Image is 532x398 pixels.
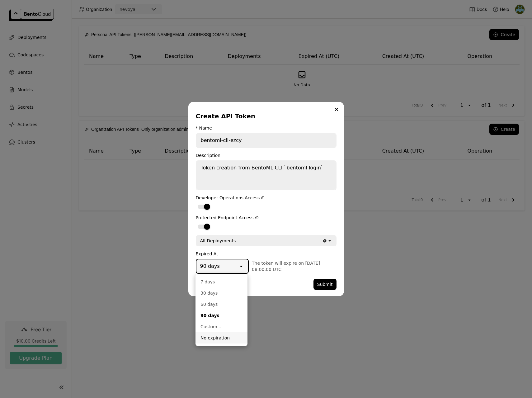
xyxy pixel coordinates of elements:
div: Developer Operations Access [196,195,337,200]
svg: open [238,263,244,269]
button: Close [333,106,340,113]
div: Name [199,126,212,130]
textarea: Token creation from BentoML CLI `bentoml login` [196,161,336,190]
button: Submit [313,279,337,290]
div: 60 days [200,301,242,307]
svg: Clear value [322,239,327,243]
ul: Menu [195,274,247,346]
div: 7 days [200,279,242,285]
div: 30 days [200,290,242,296]
div: Expired At [196,251,337,256]
div: 90 days [200,263,220,270]
div: Create API Token [196,112,334,121]
div: Description [196,153,337,158]
div: Custom... [200,324,242,330]
div: dialog [188,102,344,296]
div: Protected Endpoint Access [196,215,337,220]
div: All Deployments [200,238,236,244]
input: Selected All Deployments. [236,238,237,244]
div: No expiration [200,335,242,341]
span: The token will expire on [DATE] 08:00:00 UTC [252,261,320,272]
svg: open [327,238,332,243]
div: 90 days [200,312,242,319]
